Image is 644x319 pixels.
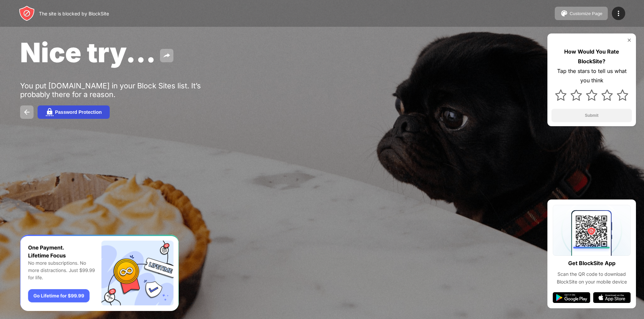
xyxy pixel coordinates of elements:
[617,89,628,101] img: star.svg
[571,89,582,101] img: star.svg
[46,108,54,116] img: password.svg
[20,235,179,311] iframe: Banner
[163,52,171,60] img: share.svg
[19,5,35,21] img: header-logo.svg
[570,11,602,16] div: Customize Page
[551,66,632,86] div: Tap the stars to tell us what you think
[551,47,632,66] div: How Would You Rate BlockSite?
[20,36,156,69] span: Nice try...
[555,89,567,101] img: star.svg
[568,258,615,268] div: Get BlockSite App
[593,292,631,303] img: app-store.svg
[614,9,623,17] img: menu-icon.svg
[553,205,631,256] img: qrcode.svg
[627,37,632,43] img: rate-us-close.svg
[586,89,597,101] img: star.svg
[553,292,590,303] img: google-play.svg
[38,105,110,119] button: Password Protection
[20,81,227,99] div: You put [DOMAIN_NAME] in your Block Sites list. It’s probably there for a reason.
[555,7,608,20] button: Customize Page
[39,11,109,16] div: The site is blocked by BlockSite
[551,109,632,122] button: Submit
[55,109,102,115] div: Password Protection
[553,270,631,286] div: Scan the QR code to download BlockSite on your mobile device
[23,108,31,116] img: back.svg
[601,89,613,101] img: star.svg
[560,9,568,17] img: pallet.svg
